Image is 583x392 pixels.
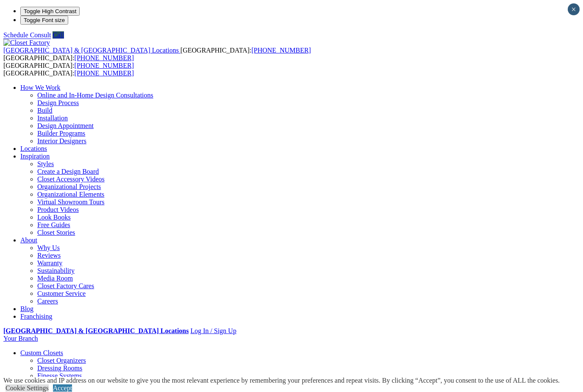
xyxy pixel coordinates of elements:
div: We use cookies and IP address on our website to give you the most relevant experience by remember... [3,377,560,384]
a: Installation [37,114,68,122]
a: Look Books [37,214,71,221]
a: How We Work [20,84,61,91]
a: Closet Accessory Videos [37,175,105,183]
button: Toggle Font size [20,16,68,25]
a: [GEOGRAPHIC_DATA] & [GEOGRAPHIC_DATA] Locations [3,47,180,54]
a: Organizational Projects [37,183,101,190]
a: Closet Factory Cares [37,282,94,289]
a: Careers [37,297,58,305]
a: Build [37,107,53,114]
span: Toggle High Contrast [24,8,76,14]
button: Toggle High Contrast [20,7,80,16]
a: Virtual Showroom Tours [37,198,105,206]
a: Locations [20,145,47,152]
a: Online and In-Home Design Consultations [37,92,153,99]
a: Why Us [37,244,60,251]
a: Styles [37,160,54,167]
a: Call [53,31,64,39]
a: Design Appointment [37,122,94,129]
a: Interior Designers [37,137,86,145]
a: Schedule Consult [3,31,51,39]
a: Organizational Elements [37,191,104,198]
a: Custom Closets [20,349,63,356]
a: [PHONE_NUMBER] [75,70,134,77]
a: Create a Design Board [37,168,99,175]
a: Your Branch [3,335,38,342]
a: Closet Stories [37,229,75,236]
a: Blog [20,305,33,312]
a: Dressing Rooms [37,364,82,372]
a: Franchising [20,313,53,320]
a: Reviews [37,252,61,259]
a: Sustainability [37,267,75,274]
a: Product Videos [37,206,79,213]
a: Design Process [37,99,79,106]
span: [GEOGRAPHIC_DATA] & [GEOGRAPHIC_DATA] Locations [3,47,179,54]
img: Closet Factory [3,39,50,47]
a: [GEOGRAPHIC_DATA] & [GEOGRAPHIC_DATA] Locations [3,327,189,334]
span: [GEOGRAPHIC_DATA]: [GEOGRAPHIC_DATA]: [3,62,134,77]
span: [GEOGRAPHIC_DATA]: [GEOGRAPHIC_DATA]: [3,47,311,61]
a: About [20,236,37,244]
a: Builder Programs [37,130,85,137]
a: Closet Organizers [37,357,86,364]
a: [PHONE_NUMBER] [251,47,311,54]
button: Close [568,3,580,15]
a: Finesse Systems [37,372,82,379]
a: [PHONE_NUMBER] [75,54,134,61]
a: Media Room [37,275,73,282]
a: Inspiration [20,153,50,160]
a: Accept [53,384,72,392]
a: [PHONE_NUMBER] [75,62,134,69]
a: Cookie Settings [6,384,49,392]
span: Toggle Font size [24,17,65,23]
a: Customer Service [37,290,86,297]
a: Log In / Sign Up [190,327,236,334]
a: Free Guides [37,221,70,228]
a: Warranty [37,259,62,267]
